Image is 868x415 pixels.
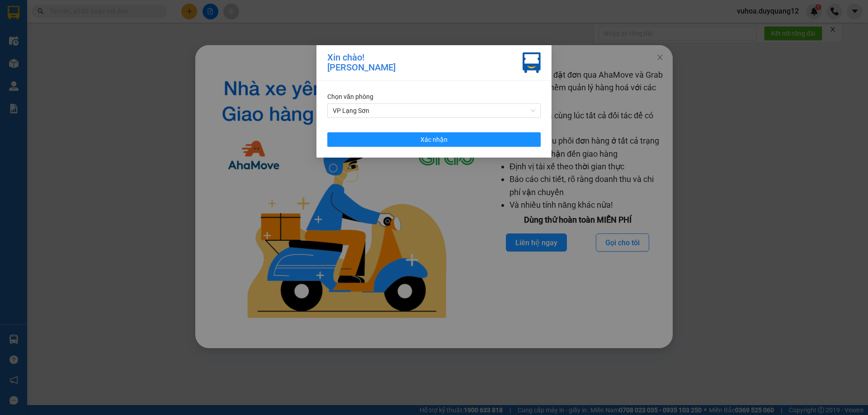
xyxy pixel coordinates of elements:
[327,92,541,102] div: Chọn văn phòng
[420,135,448,145] span: Xác nhận
[333,104,535,117] span: VP Lạng Sơn
[327,52,396,73] div: Xin chào! [PERSON_NAME]
[327,132,541,147] button: Xác nhận
[523,52,541,73] img: vxr-icon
